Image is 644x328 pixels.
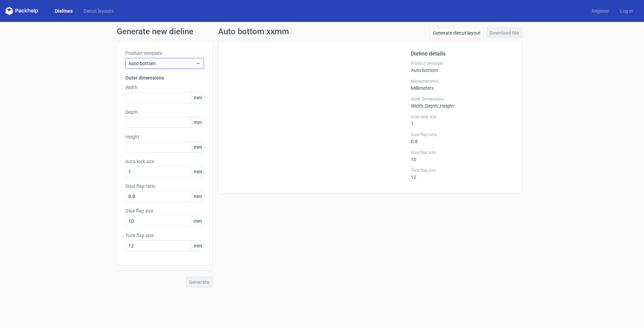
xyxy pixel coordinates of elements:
label: Product template [125,50,204,57]
div: Auto bottom [411,61,514,73]
label: Tuck flap size [125,232,204,239]
div: Millimeters [411,78,514,91]
span: mm [192,191,204,202]
div: 12 [411,168,514,180]
a: Dielines [49,8,78,14]
h2: Dieline details [411,50,514,58]
label: Outer Dimensions [411,96,514,102]
h3: Outer dimensions [125,74,204,81]
span: mm [192,167,204,177]
a: Log in [615,8,639,14]
h1: Generate new dieline [117,27,528,36]
label: Glue flap size [411,150,514,155]
label: Dust flap ratio [125,183,204,190]
span: , Height : [439,103,455,109]
label: Dust flap ratio [411,132,514,137]
span: Auto bottom [128,60,196,67]
span: , Depth : [424,103,439,109]
label: Measurements [411,78,514,84]
span: mm [192,216,204,226]
span: mm [192,241,204,251]
h1: Auto bottom xxmm [218,27,289,36]
span: mm [192,142,204,152]
label: Auto lock size [411,114,514,120]
label: Auto lock size [125,158,204,165]
span: Width : [411,103,424,109]
span: mm [192,93,204,103]
a: Register [586,8,615,14]
label: Width [125,84,204,91]
div: 10 [411,150,514,162]
div: 1 [411,114,514,126]
label: Depth [125,109,204,116]
a: Generate diecut layout [430,27,484,38]
label: Tuck flap size [411,168,514,173]
a: Diecut layouts [78,8,119,14]
span: mm [192,117,204,127]
div: 0.8 [411,132,514,144]
label: Glue flap size [125,207,204,214]
label: Product template [411,61,514,66]
label: Height [125,133,204,140]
